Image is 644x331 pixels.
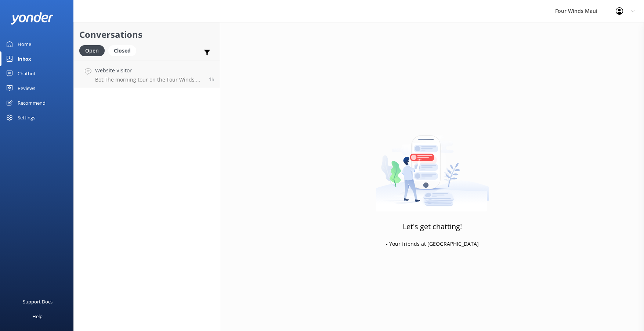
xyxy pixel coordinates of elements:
div: Reviews [18,81,35,96]
span: 07:49am 12-Aug-2025 (UTC -10:00) Pacific/Honolulu [209,76,214,82]
p: Bot: The morning tour on the Four Winds, which has a glass-bottom viewing room, typically visits ... [95,76,203,83]
a: Open [79,46,108,54]
a: Closed [108,46,140,54]
img: yonder-white-logo.png [11,12,53,24]
a: Website VisitorBot:The morning tour on the Four Winds, which has a glass-bottom viewing room, typ... [74,61,220,88]
div: Chatbot [18,66,36,81]
img: artwork of a man stealing a conversation from at giant smartphone [376,120,489,212]
div: Help [32,309,43,324]
div: Support Docs [23,294,53,309]
h4: Website Visitor [95,66,203,75]
h3: Let's get chatting! [403,221,462,233]
div: Closed [108,45,136,56]
p: - Your friends at [GEOGRAPHIC_DATA] [386,240,479,248]
h2: Conversations [79,28,214,42]
div: Settings [18,110,35,125]
div: Open [79,45,105,56]
div: Home [18,37,31,51]
div: Inbox [18,51,31,66]
div: Recommend [18,96,46,110]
